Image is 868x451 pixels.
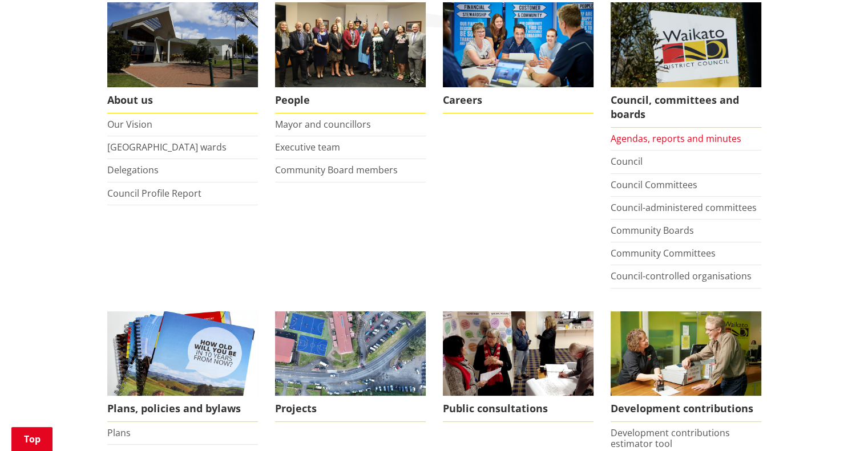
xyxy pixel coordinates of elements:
a: WDC Building 0015 About us [107,2,258,113]
iframe: Messenger Launcher [815,403,857,444]
a: public-consultations Public consultations [443,311,594,422]
span: Public consultations [443,396,594,422]
a: Our Vision [107,118,152,131]
img: public-consultations [443,311,594,396]
a: Community Board members [275,164,398,176]
span: People [275,87,426,113]
img: DJI_0336 [275,311,426,396]
span: Projects [275,396,426,422]
a: Mayor and councillors [275,118,371,131]
img: Waikato-District-Council-sign [611,2,761,87]
a: Waikato-District-Council-sign Council, committees and boards [611,2,761,128]
a: Projects [275,311,426,422]
a: Community Boards [611,224,694,237]
a: Council-administered committees [611,201,757,214]
img: 2022 Council [275,2,426,87]
a: Delegations [107,164,159,176]
span: Careers [443,87,594,113]
a: Careers [443,2,594,113]
img: Fees [611,311,761,396]
a: Plans [107,426,131,439]
a: Development contributions estimator tool [611,426,730,450]
span: Council, committees and boards [611,87,761,128]
img: WDC Building 0015 [107,2,258,87]
a: Agendas, reports and minutes [611,132,741,145]
a: 2022 Council People [275,2,426,113]
a: Top [11,427,53,451]
a: Council Committees [611,178,697,191]
a: Executive team [275,141,340,153]
a: Council [611,155,643,168]
img: Office staff in meeting - Career page [443,2,594,87]
img: Long Term Plan [107,311,258,396]
span: Development contributions [611,396,761,422]
a: Council-controlled organisations [611,270,752,282]
a: Council Profile Report [107,187,201,200]
a: [GEOGRAPHIC_DATA] wards [107,141,227,153]
a: FInd out more about fees and fines here Development contributions [611,311,761,422]
a: We produce a number of plans, policies and bylaws including the Long Term Plan Plans, policies an... [107,311,258,422]
a: Community Committees [611,247,716,259]
span: Plans, policies and bylaws [107,396,258,422]
span: About us [107,87,258,113]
